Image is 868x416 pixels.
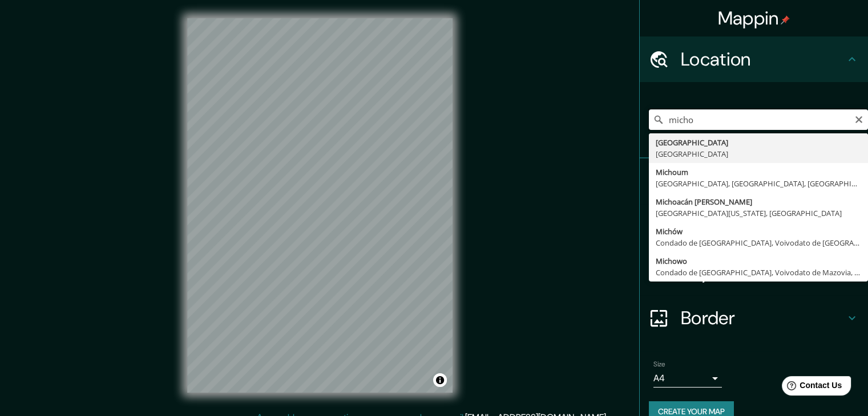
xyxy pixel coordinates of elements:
[653,369,722,388] div: A4
[656,237,861,248] div: Condado de [GEOGRAPHIC_DATA], Voivodato de [GEOGRAPHIC_DATA], [GEOGRAPHIC_DATA]
[656,267,861,278] div: Condado de [GEOGRAPHIC_DATA], Voivodato de Mazovia, [GEOGRAPHIC_DATA]
[656,207,861,219] div: [GEOGRAPHIC_DATA][US_STATE], [GEOGRAPHIC_DATA]
[653,360,665,369] label: Size
[766,372,855,403] iframe: Help widget launcher
[640,158,868,204] div: Pins
[649,109,868,130] input: Pick your city or area
[656,255,861,267] div: Michowo
[681,48,845,71] h4: Location
[656,137,861,148] div: [GEOGRAPHIC_DATA]
[187,18,453,393] canvas: Map
[433,373,447,387] button: Toggle attribution
[718,7,790,30] h4: Mappin
[640,36,868,82] div: Location
[656,148,861,160] div: [GEOGRAPHIC_DATA]
[681,261,845,284] h4: Layout
[781,15,790,25] img: pin-icon.png
[656,196,861,207] div: Michoacán [PERSON_NAME]
[656,166,861,178] div: Michoum
[640,250,868,295] div: Layout
[640,204,868,250] div: Style
[656,226,861,237] div: Michów
[656,178,861,189] div: [GEOGRAPHIC_DATA], [GEOGRAPHIC_DATA], [GEOGRAPHIC_DATA]
[640,295,868,341] div: Border
[681,307,845,329] h4: Border
[854,113,863,124] button: Clear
